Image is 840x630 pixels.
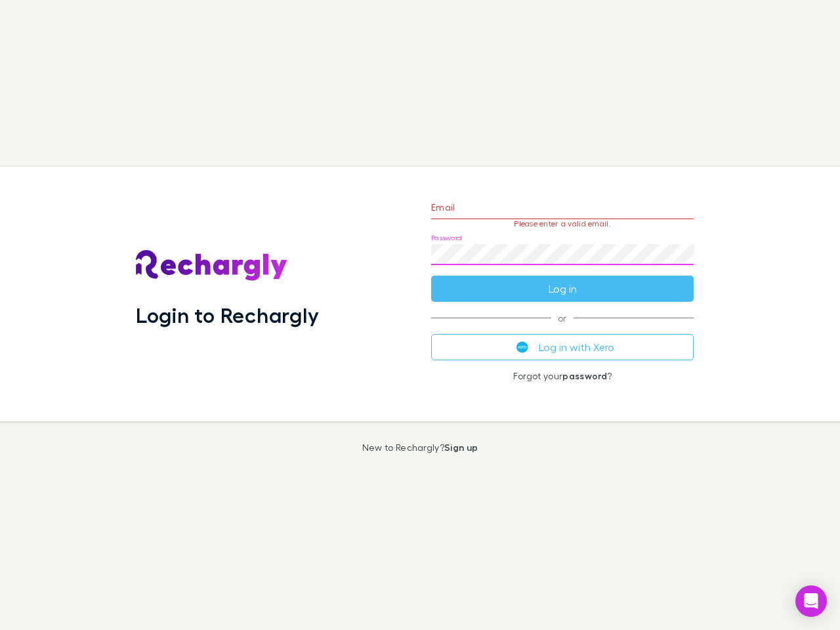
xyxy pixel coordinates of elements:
[431,334,694,360] button: Log in with Xero
[795,585,827,617] div: Open Intercom Messenger
[431,233,462,243] label: Password
[562,370,607,381] a: password
[362,442,478,453] p: New to Rechargly?
[431,318,694,318] span: or
[136,250,288,282] img: Rechargly's Logo
[431,371,694,381] p: Forgot your ?
[431,276,694,302] button: Log in
[516,341,528,353] img: Xero's logo
[136,303,319,327] h1: Login to Rechargly
[444,442,478,453] a: Sign up
[431,219,694,228] p: Please enter a valid email.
